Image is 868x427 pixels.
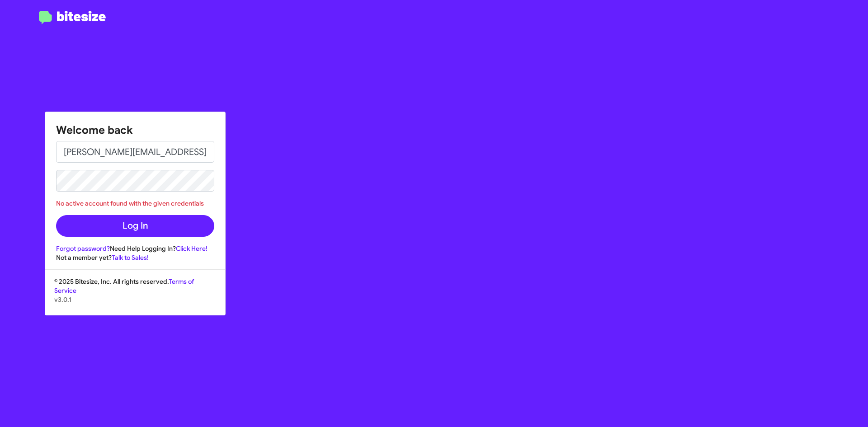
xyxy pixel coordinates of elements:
a: Talk to Sales! [112,253,149,262]
div: © 2025 Bitesize, Inc. All rights reserved. [45,277,225,315]
div: Need Help Logging In? [56,244,214,253]
h1: Welcome back [56,123,214,137]
p: v3.0.1 [54,295,216,304]
div: Not a member yet? [56,253,214,262]
a: Forgot password? [56,244,110,253]
button: Log In [56,215,214,237]
a: Click Here! [176,244,208,253]
div: No active account found with the given credentials [56,199,214,208]
input: Email address [56,141,214,163]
